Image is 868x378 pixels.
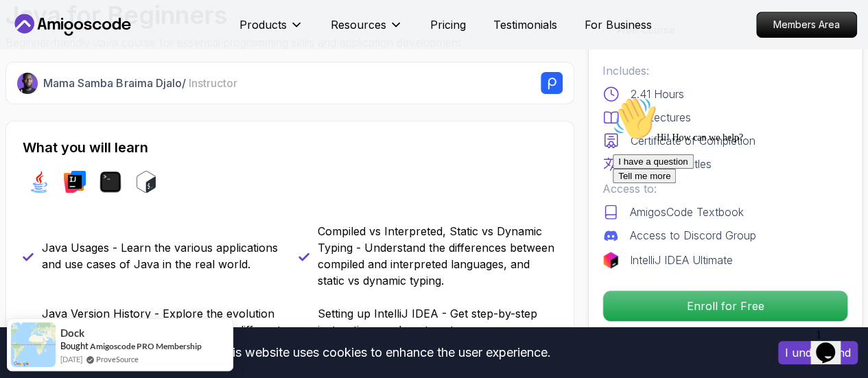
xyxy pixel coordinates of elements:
p: Mama Samba Braima Djalo / [43,75,237,91]
button: I have a question [5,63,86,78]
button: Accept cookies [778,341,858,364]
img: provesource social proof notification image [11,322,56,367]
button: Resources [331,16,403,44]
button: Products [239,16,303,44]
a: For Business [585,16,652,33]
img: Nelson Djalo [17,73,38,93]
a: Amigoscode PRO Membership [90,341,202,351]
img: intellij logo [64,171,86,193]
iframe: chat widget [810,323,854,364]
div: This website uses cookies to enhance the user experience. [10,338,758,368]
span: [DATE] [60,353,82,365]
iframe: chat widget [607,91,854,316]
p: Java Usages - Learn the various applications and use cases of Java in the real world. [42,239,282,272]
p: Access to: [602,180,848,197]
span: Instructor [188,76,237,90]
span: Hi! How can we help? [5,41,136,51]
p: 2.41 Hours [631,86,684,102]
button: Enroll for Free [602,290,848,322]
a: Members Area [756,12,857,38]
button: Tell me more [5,78,69,92]
p: Resources [331,16,386,33]
p: Compiled vs Interpreted, Static vs Dynamic Typing - Understand the differences between compiled a... [318,223,558,289]
img: java logo [28,171,50,193]
img: :wave: [5,5,49,49]
img: terminal logo [99,171,121,193]
img: jetbrains logo [602,252,619,268]
span: Bought [60,340,89,351]
p: Includes: [602,62,848,79]
span: Dock [60,327,84,339]
p: Enroll for Free [603,291,847,321]
p: Java Version History - Explore the evolution of [GEOGRAPHIC_DATA] through its different versions. [42,305,282,355]
a: Testimonials [493,16,557,33]
img: bash logo [135,171,157,193]
a: Pricing [430,16,466,33]
p: Members Area [757,12,856,37]
h2: What you will learn [23,138,557,157]
p: Setting up IntelliJ IDEA - Get step-by-step instructions on how to set up your development enviro... [318,305,558,355]
a: ProveSource [96,353,139,365]
div: 👋Hi! How can we help?I have a questionTell me more [5,5,253,92]
p: Products [239,16,287,33]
